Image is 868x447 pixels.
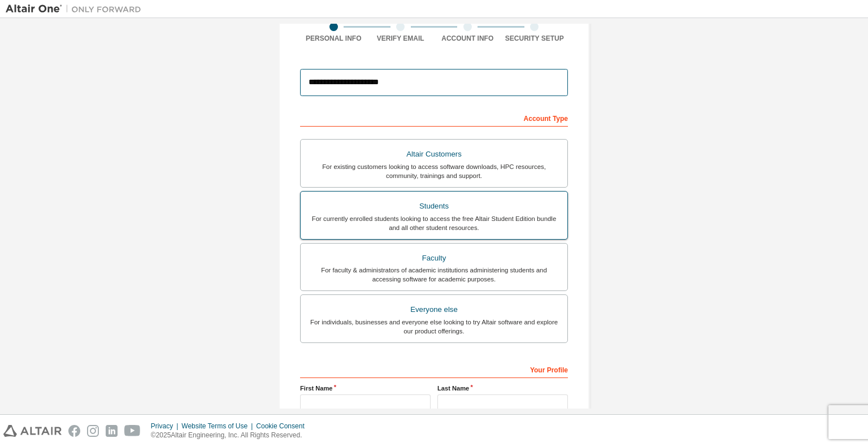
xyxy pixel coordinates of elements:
[6,3,147,15] img: Altair One
[68,425,80,437] img: facebook.svg
[151,431,311,440] p: © 2025 Altair Engineering, Inc. All Rights Reserved.
[151,422,181,431] div: Privacy
[256,422,311,431] div: Cookie Consent
[307,302,561,318] div: Everyone else
[181,422,256,431] div: Website Terms of Use
[367,34,435,43] div: Verify Email
[307,162,561,180] div: For existing customers looking to access software downloads, HPC resources, community, trainings ...
[300,109,568,127] div: Account Type
[300,34,367,43] div: Personal Info
[307,318,561,336] div: For individuals, businesses and everyone else looking to try Altair software and explore our prod...
[87,425,99,437] img: instagram.svg
[300,384,431,393] label: First Name
[501,34,568,43] div: Security Setup
[307,198,561,214] div: Students
[300,360,568,378] div: Your Profile
[307,266,561,284] div: For faculty & administrators of academic institutions administering students and accessing softwa...
[307,214,561,232] div: For currently enrolled students looking to access the free Altair Student Edition bundle and all ...
[307,250,561,266] div: Faculty
[124,425,141,437] img: youtube.svg
[434,34,501,43] div: Account Info
[106,425,118,437] img: linkedin.svg
[307,146,561,162] div: Altair Customers
[437,384,568,393] label: Last Name
[3,425,62,437] img: altair_logo.svg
